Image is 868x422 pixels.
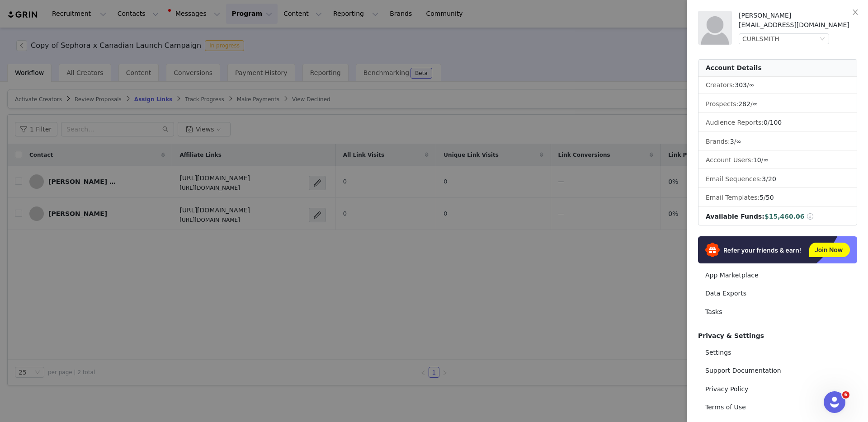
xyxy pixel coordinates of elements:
span: Privacy & Settings [698,332,764,339]
li: Email Sequences: [698,171,857,188]
span: ∞ [749,81,755,89]
span: 100 [770,119,782,126]
div: CURLSMITH [742,34,779,44]
span: 20 [768,175,776,183]
i: icon: down [820,36,825,42]
span: 3 [762,175,766,183]
a: Tasks [698,304,857,320]
span: 50 [766,194,774,201]
span: 0 [764,119,768,126]
img: placeholder-profile.jpg [698,11,732,45]
a: Support Documentation [698,362,857,379]
li: Prospects: [698,96,857,113]
a: Privacy Policy [698,381,857,398]
span: 282 [738,100,750,108]
div: [EMAIL_ADDRESS][DOMAIN_NAME] [739,20,857,30]
li: Audience Reports: / [698,114,857,131]
span: Available Funds: [706,213,764,220]
a: App Marketplace [698,267,857,284]
li: Account Users: [698,152,857,169]
li: Creators: [698,77,857,94]
span: / [762,175,776,183]
span: 6 [842,391,849,399]
iframe: Intercom live chat [824,391,845,413]
i: icon: close [852,9,859,16]
span: / [730,138,741,145]
a: Settings [698,344,857,361]
span: $15,460.06 [764,213,805,220]
span: 5 [759,194,764,201]
div: [PERSON_NAME] [739,11,857,20]
span: 3 [730,138,734,145]
li: Email Templates: [698,189,857,206]
span: / [738,100,758,108]
span: ∞ [736,138,741,145]
span: ∞ [763,156,769,164]
span: / [753,156,769,164]
img: Refer & Earn [698,236,857,263]
span: / [759,194,774,201]
a: Data Exports [698,285,857,302]
span: ∞ [753,100,758,108]
span: 303 [735,81,747,89]
span: 10 [753,156,761,164]
a: Terms of Use [698,399,857,416]
div: Account Details [698,60,857,77]
span: / [735,81,754,89]
li: Brands: [698,133,857,150]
